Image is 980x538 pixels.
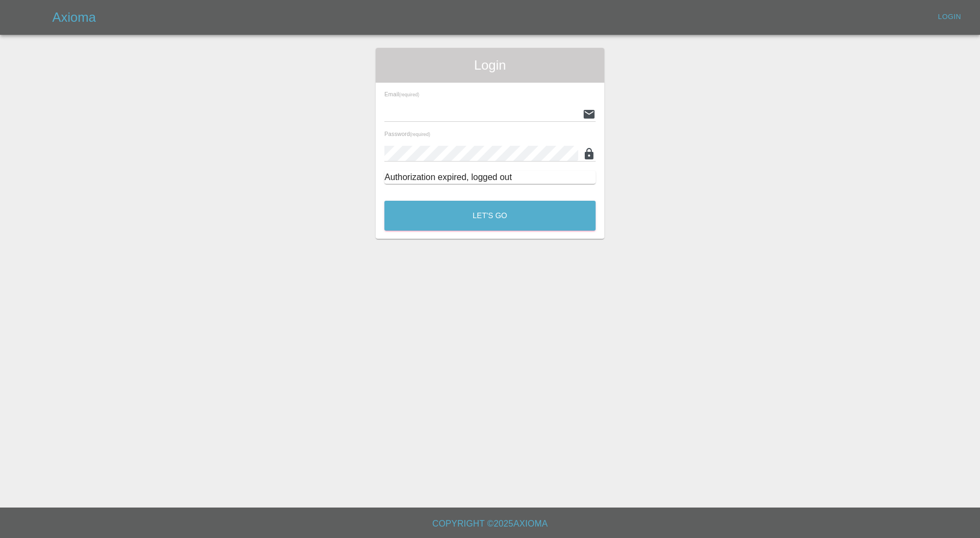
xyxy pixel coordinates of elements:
span: Email [384,91,419,97]
small: (required) [399,92,419,97]
small: (required) [410,132,430,137]
button: Let's Go [384,201,596,231]
div: Authorization expired, logged out [384,171,596,184]
a: Login [932,9,967,26]
span: Login [384,57,596,74]
h5: Axioma [52,9,96,26]
span: Password [384,131,430,137]
h6: Copyright © 2025 Axioma [9,516,971,531]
